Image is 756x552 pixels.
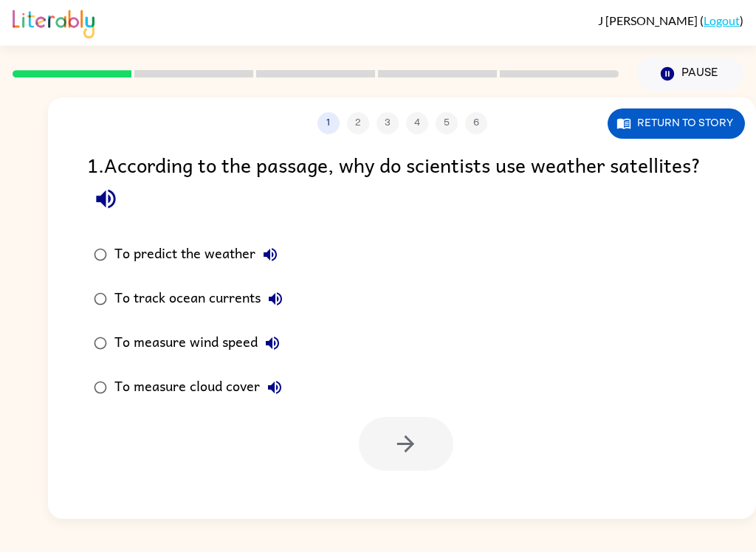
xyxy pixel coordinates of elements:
div: To track ocean currents [114,284,290,314]
button: To measure cloud cover [260,373,289,402]
div: To predict the weather [114,240,285,269]
button: To track ocean currents [261,284,290,314]
button: 1 [317,112,340,134]
a: Logout [704,13,740,27]
button: Return to story [608,108,745,139]
img: Literably [13,6,94,38]
button: Pause [636,57,743,91]
div: To measure cloud cover [114,373,289,402]
button: To predict the weather [255,240,285,269]
div: ( ) [598,13,743,27]
div: To measure wind speed [114,328,287,358]
span: J [PERSON_NAME] [598,13,700,27]
div: 1 . According to the passage, why do scientists use weather satellites? [87,149,717,218]
button: To measure wind speed [258,328,287,358]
